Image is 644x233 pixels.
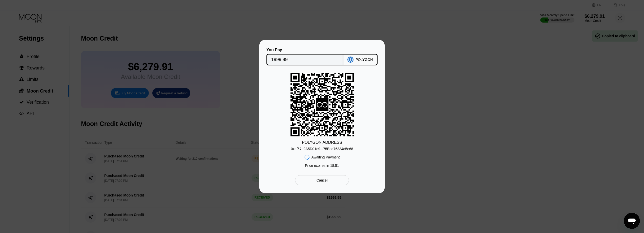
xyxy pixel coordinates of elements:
div: 0xaf57e2A5D01e9...75Eed76334d5e68 [291,147,353,151]
iframe: Кнопка запуска окна обмена сообщениями [624,213,640,229]
span: 18 : 51 [330,164,339,168]
div: Awaiting Payment [311,155,340,159]
div: You Pay [266,48,344,52]
div: Cancel [295,175,349,185]
div: 0xaf57e2A5D01e9...75Eed76334d5e68 [291,145,353,151]
div: POLYGON ADDRESS [302,140,342,145]
div: Price expires in [305,164,339,168]
div: Cancel [317,178,328,183]
div: POLYGON [356,58,373,62]
div: You PayPOLYGON [267,48,377,65]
